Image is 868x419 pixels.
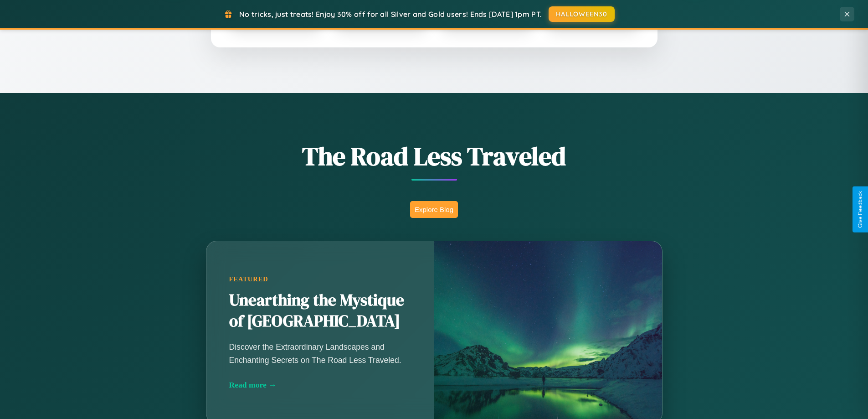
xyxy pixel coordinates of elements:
span: No tricks, just treats! Enjoy 30% off for all Silver and Gold users! Ends [DATE] 1pm PT. [239,10,542,19]
p: Discover the Extraordinary Landscapes and Enchanting Secrets on The Road Less Traveled. [229,341,411,366]
div: Give Feedback [857,191,863,228]
div: Featured [229,275,411,283]
button: Explore Blog [410,201,458,218]
h1: The Road Less Traveled [161,139,708,174]
div: Read more → [229,380,411,390]
button: HALLOWEEN30 [549,6,615,22]
h2: Unearthing the Mystique of [GEOGRAPHIC_DATA] [229,290,411,332]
